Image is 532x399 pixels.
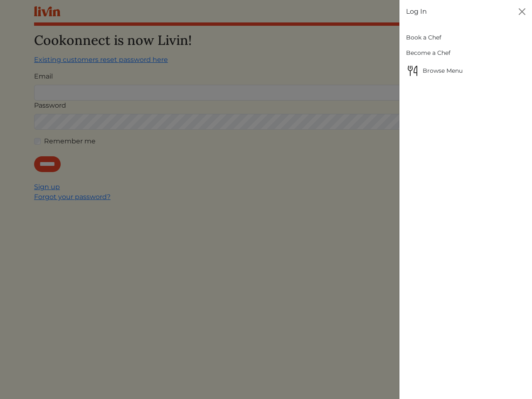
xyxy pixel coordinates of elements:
[406,45,525,61] a: Become a Chef
[406,64,525,77] span: Browse Menu
[515,5,529,18] button: Close
[406,64,419,77] img: Browse Menu
[406,7,427,17] a: Log In
[406,61,525,81] a: Browse MenuBrowse Menu
[406,30,525,45] a: Book a Chef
